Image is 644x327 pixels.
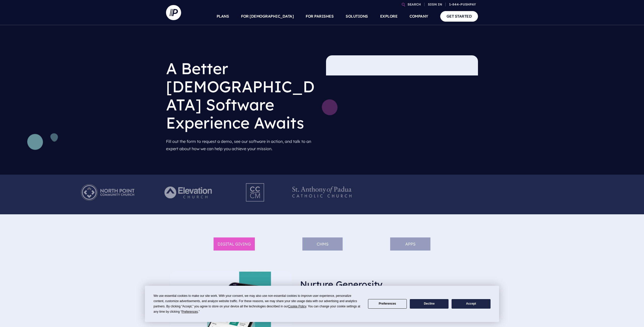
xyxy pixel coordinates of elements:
[302,237,343,251] li: ChMS
[306,8,334,25] a: FOR PARISHES
[300,275,422,294] h3: Nurture Generosity
[452,299,490,309] button: Accept
[368,299,407,309] button: Preferences
[145,286,499,322] div: Cookie Consent Prompt
[390,237,430,251] li: APPS
[440,11,478,21] a: GET STARTED
[73,179,142,206] img: Pushpay_Logo__NorthPoint
[153,293,362,314] div: We use essential cookies to make our site work. With your consent, we may also use non-essential ...
[166,136,318,154] p: Fill out the form to request a demo, see our software in action, and talk to an expert about how ...
[410,299,449,309] button: Decline
[241,8,294,25] a: FOR [DEMOGRAPHIC_DATA]
[287,179,356,206] img: Pushpay_Logo__StAnthony
[346,8,368,25] a: SOLUTIONS
[154,179,223,206] img: Pushpay_Logo__Elevation
[217,8,229,25] a: PLANS
[166,55,318,136] h1: A Better [DEMOGRAPHIC_DATA] Software Experience Awaits
[235,179,275,206] img: Pushpay_Logo__CCM
[214,237,255,251] li: DIGITAL GIVING
[182,310,198,313] span: Preferences
[380,8,398,25] a: EXPLORE
[410,8,428,25] a: COMPANY
[288,305,306,308] span: Cookie Policy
